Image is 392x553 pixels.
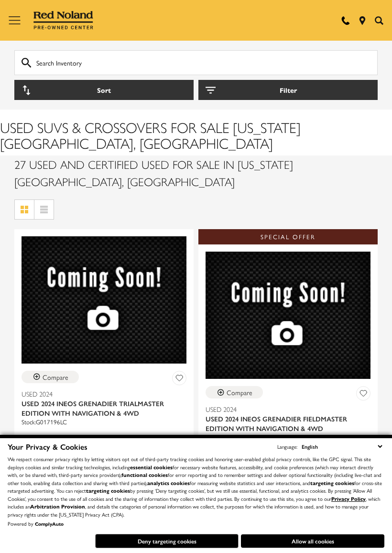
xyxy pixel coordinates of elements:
div: Powered by [8,521,64,527]
button: Deny targeting cookies [95,534,239,548]
select: Language Select [299,442,384,451]
div: Compare [43,373,68,381]
button: Save Vehicle [172,371,186,388]
button: Filter [198,80,378,100]
img: 2024 INEOS Grenadier Fieldmaster Edition [206,252,370,379]
button: Compare Vehicle [22,371,79,383]
span: Used 2024 [22,389,179,398]
a: ComplyAuto [35,520,64,527]
strong: functional cookies [121,471,168,478]
button: Allow all cookies [241,534,384,548]
img: Red Noland Pre-Owned [33,11,94,30]
a: Used 2024Used 2024 INEOS Grenadier Trialmaster Edition With Navigation & 4WD [22,389,186,418]
strong: Arbitration Provision [30,503,85,510]
span: 27 Used and Certified Used for Sale in [US_STATE][GEOGRAPHIC_DATA], [GEOGRAPHIC_DATA] [14,156,293,189]
button: Sort [14,80,194,100]
input: Search Inventory [14,50,378,75]
button: Save Vehicle [356,386,370,404]
img: 2024 INEOS Grenadier Trialmaster Edition [22,236,186,364]
strong: targeting cookies [310,479,354,487]
div: Language: [277,444,297,449]
strong: analytics cookies [147,479,190,487]
button: Open the inventory search [370,16,387,25]
div: Compare [227,388,252,397]
a: Privacy Policy [331,495,366,502]
strong: targeting cookies [86,487,130,494]
strong: essential cookies [130,464,173,471]
div: Special Offer [198,229,378,244]
a: Red Noland Pre-Owned [33,14,94,24]
span: Used 2024 INEOS Grenadier Fieldmaster Edition With Navigation & 4WD [206,414,363,433]
div: Stock : G018076LC [206,433,370,442]
span: Used 2024 INEOS Grenadier Trialmaster Edition With Navigation & 4WD [22,398,179,418]
span: Your Privacy & Cookies [8,441,87,452]
button: Compare Vehicle [206,386,263,398]
div: Stock : G017196LC [22,418,186,426]
a: Used 2024Used 2024 INEOS Grenadier Fieldmaster Edition With Navigation & 4WD [206,404,370,433]
p: We respect consumer privacy rights by letting visitors opt out of third-party tracking cookies an... [8,455,384,519]
span: Used 2024 [206,404,363,414]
